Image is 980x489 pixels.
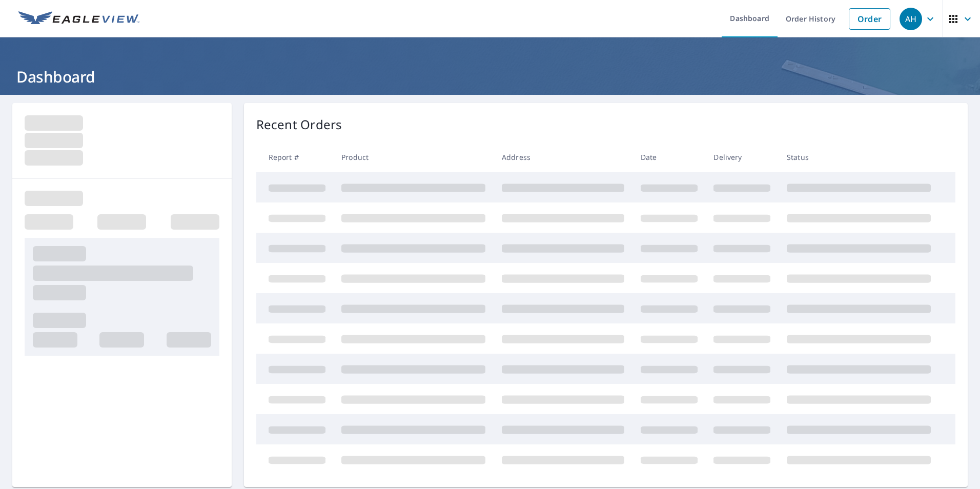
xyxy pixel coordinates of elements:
img: EV Logo [18,11,139,27]
th: Status [779,142,939,172]
th: Delivery [705,142,779,172]
p: Recent Orders [256,115,342,134]
th: Date [632,142,706,172]
div: AH [900,8,922,30]
th: Address [494,142,632,172]
h1: Dashboard [12,66,968,87]
th: Product [333,142,494,172]
th: Report # [256,142,334,172]
a: Order [849,8,890,30]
